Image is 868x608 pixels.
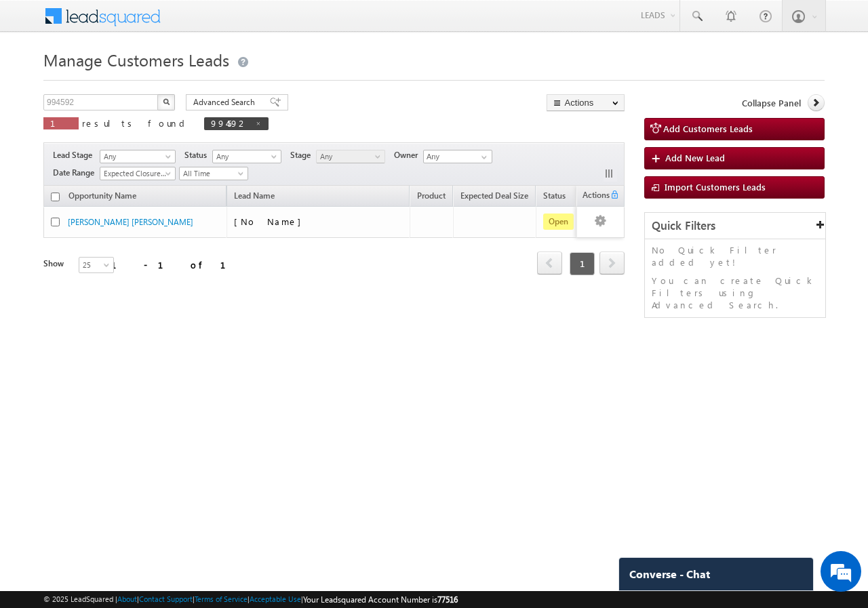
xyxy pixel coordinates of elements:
input: Check all records [51,192,60,201]
span: 1 [50,117,72,129]
a: Any [316,150,385,163]
a: Acceptable Use [250,594,301,603]
span: Product [417,190,446,201]
span: Actions [577,188,610,205]
span: prev [537,251,562,275]
a: Expected Deal Size [454,188,535,206]
span: Opportunity Name [68,190,136,201]
span: Advanced Search [193,96,259,108]
div: Show [43,258,68,270]
button: Actions [547,94,625,111]
span: Converse - Chat [629,568,710,580]
span: Expected Closure Date [100,167,171,180]
span: Import Customers Leads [665,181,766,192]
a: Opportunity Name [62,188,143,206]
span: 77516 [437,594,458,605]
span: 1 [570,252,595,275]
img: Search [163,98,170,105]
span: Any [213,150,277,163]
a: Any [212,150,281,163]
span: Manage Customers Leads [43,49,229,70]
a: prev [537,253,562,275]
a: Status [536,188,572,206]
span: Lead Name [227,188,281,206]
span: Expected Deal Size [460,190,528,201]
span: [No Name] [234,216,308,227]
a: Expected Closure Date [100,167,176,180]
input: Type to Search [423,150,492,163]
a: Show All Items [474,150,491,164]
span: Add Customers Leads [663,123,753,134]
span: Collapse Panel [742,97,801,109]
span: Stage [290,149,316,161]
span: Open [543,214,574,230]
p: You can create Quick Filters using Advanced Search. [652,275,818,311]
p: No Quick Filter added yet! [652,244,818,268]
a: Any [100,150,176,163]
span: Owner [394,149,423,161]
span: Any [100,150,171,163]
a: All Time [179,167,248,180]
a: 25 [79,257,114,273]
span: Add New Lead [665,152,725,163]
span: Status [184,149,212,161]
a: About [117,594,137,603]
div: Quick Filters [645,213,825,239]
span: 25 [79,259,115,271]
span: next [599,251,625,275]
a: next [599,253,625,275]
a: Contact Support [139,594,193,603]
span: © 2025 LeadSquared | | | | | [43,593,458,606]
span: All Time [180,167,244,180]
span: Your Leadsquared Account Number is [303,594,458,605]
div: 1 - 1 of 1 [111,257,242,272]
span: results found [82,117,190,129]
span: Any [317,150,381,163]
span: Date Range [53,167,100,179]
span: Lead Stage [53,149,98,161]
a: [PERSON_NAME] [PERSON_NAME] [68,217,193,227]
span: 994592 [211,117,248,129]
a: Terms of Service [195,594,248,603]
